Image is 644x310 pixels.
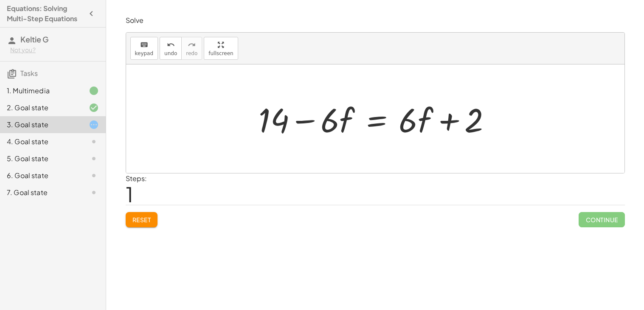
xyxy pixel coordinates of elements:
i: Task finished. [89,86,99,96]
span: 1 [126,181,133,207]
span: Keltie G [20,34,49,44]
button: keyboardkeypad [130,37,158,60]
div: 4. Goal state [7,137,75,147]
i: Task not started. [89,154,99,164]
div: 3. Goal state [7,120,75,130]
div: 2. Goal state [7,103,75,113]
i: Task not started. [89,187,99,198]
button: redoredo [181,37,202,60]
div: 6. Goal state [7,170,75,181]
span: redo [186,50,197,56]
span: keypad [135,50,154,56]
div: 1. Multimedia [7,86,75,96]
button: undoundo [160,37,182,60]
i: Task not started. [89,170,99,181]
h4: Equations: Solving Multi-Step Equations [7,3,84,24]
span: Reset [132,216,151,223]
i: redo [188,40,196,50]
p: Solve [126,16,625,25]
i: keyboard [140,40,148,50]
i: Task started. [89,120,99,130]
button: fullscreen [204,37,238,60]
label: Steps: [126,174,147,183]
span: Tasks [20,69,38,78]
span: fullscreen [208,50,233,56]
div: 5. Goal state [7,154,75,164]
button: Reset [126,212,158,227]
i: Task finished and correct. [89,103,99,113]
div: Not you? [10,46,99,54]
i: Task not started. [89,137,99,147]
i: undo [167,40,175,50]
span: undo [164,50,177,56]
div: 7. Goal state [7,187,75,198]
